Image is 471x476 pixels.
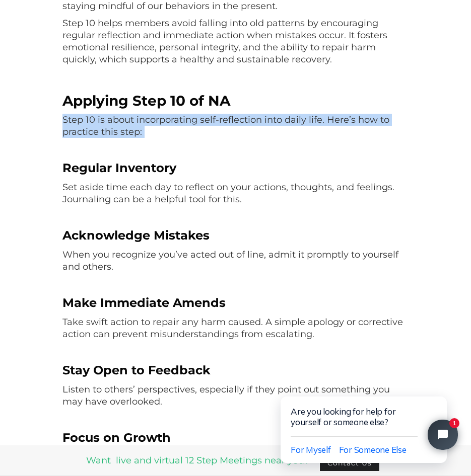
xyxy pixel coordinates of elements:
[62,430,409,446] h4: Focus on Growth
[62,227,409,244] h4: Acknowledge Mistakes
[62,316,409,340] p: Take swift action to repair any harm caused. A simple apology or corrective action can prevent mi...
[62,249,409,273] p: When you recognize you’ve acted out of line, admit it promptly to yourself and others.
[62,345,409,357] p: ‍
[62,160,409,176] h4: Regular Inventory
[62,278,409,290] p: ‍
[86,456,309,465] a: Want live and virtual 12 Step Meetings near you?
[62,70,409,83] p: ‍
[62,413,409,425] p: ‍
[62,143,409,155] p: ‍
[259,364,471,476] iframe: Tidio Chat
[62,93,409,109] h3: Applying Step 10 of NA
[62,362,409,378] h4: Stay Open to Feedback
[62,181,409,205] p: Set aside time each day to reflect on your actions, thoughts, and feelings. Journaling can be a h...
[62,383,409,408] p: Listen to others’ perspectives, especially if they point out something you may have overlooked.
[62,295,409,311] h4: Make Immediate Amends
[62,114,409,138] p: Step 10 is about incorporating self-reflection into daily life. Here’s how to practice this step:
[62,210,409,222] p: ‍
[62,17,409,65] p: Step 10 helps members avoid falling into old patterns by encouraging regular reflection and immed...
